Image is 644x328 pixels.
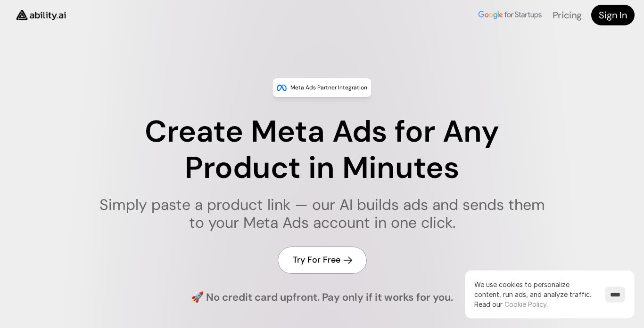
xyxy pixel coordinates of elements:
h4: 🚀 No credit card upfront. Pay only if it works for you. [191,290,453,305]
a: Cookie Policy [504,300,546,308]
h1: Create Meta Ads for Any Product in Minutes [93,114,551,186]
a: Try For Free [278,247,367,273]
p: Meta Ads Partner Integration [290,83,367,92]
span: Read our . [474,300,548,308]
h4: Sign In [599,8,627,22]
h1: Simply paste a product link — our AI builds ads and sends them to your Meta Ads account in one cl... [93,196,551,232]
a: Sign In [591,5,635,25]
a: Pricing [553,9,582,21]
p: We use cookies to personalize content, run ads, and analyze traffic. [474,280,596,309]
h4: Try For Free [293,254,340,266]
